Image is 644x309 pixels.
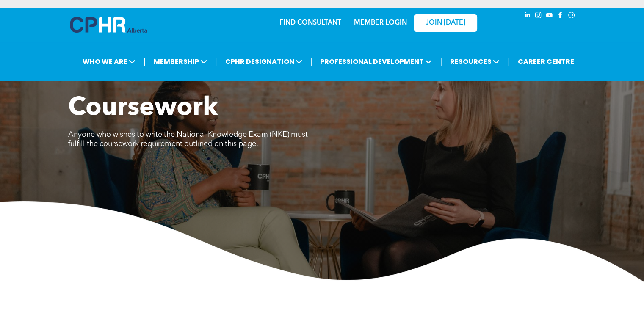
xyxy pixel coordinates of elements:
a: CAREER CENTRE [515,54,577,69]
img: A blue and white logo for cp alberta [70,17,147,33]
a: JOIN [DATE] [414,14,477,32]
span: JOIN [DATE] [426,19,465,27]
li: | [144,53,146,70]
span: WHO WE ARE [80,54,138,69]
li: | [440,53,442,70]
span: RESOURCES [448,54,502,69]
span: CPHR DESIGNATION [223,54,305,69]
a: FIND CONSULTANT [279,19,341,26]
a: linkedin [523,11,532,22]
span: Anyone who wishes to write the National Knowledge Exam (NKE) must fulfill the coursework requirem... [68,131,308,148]
span: Coursework [68,96,218,121]
li: | [310,53,312,70]
a: Social network [567,11,576,22]
a: youtube [545,11,554,22]
li: | [215,53,217,70]
span: PROFESSIONAL DEVELOPMENT [318,54,434,69]
span: MEMBERSHIP [151,54,210,69]
li: | [508,53,510,70]
a: facebook [556,11,565,22]
a: MEMBER LOGIN [354,19,407,26]
a: instagram [534,11,543,22]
